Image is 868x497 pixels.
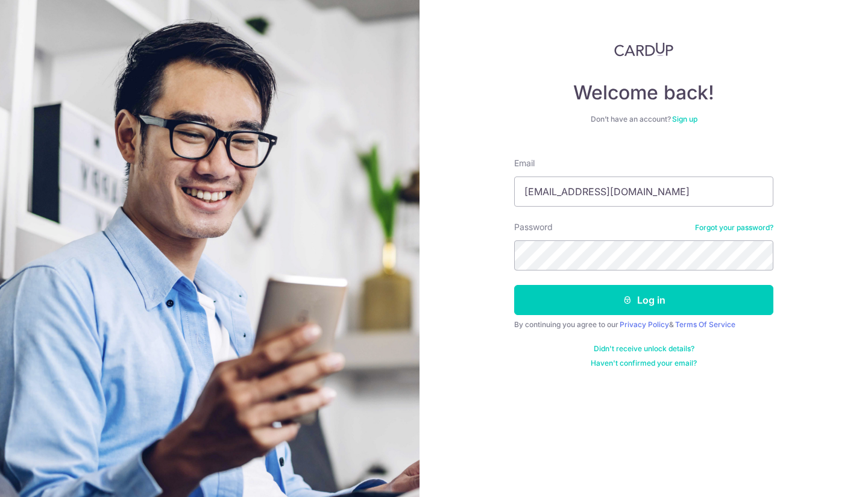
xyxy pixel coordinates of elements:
[614,42,673,57] img: CardUp Logo
[514,221,553,233] label: Password
[675,320,735,329] a: Terms Of Service
[514,285,773,315] button: Log in
[514,157,535,169] label: Email
[672,114,697,123] a: Sign up
[514,177,773,207] input: Enter your Email
[514,114,773,124] div: Don’t have an account?
[514,320,773,330] div: By continuing you agree to our &
[591,358,697,368] a: Haven't confirmed your email?
[695,223,773,233] a: Forgot your password?
[514,81,773,105] h4: Welcome back!
[594,344,694,354] a: Didn't receive unlock details?
[620,320,669,329] a: Privacy Policy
